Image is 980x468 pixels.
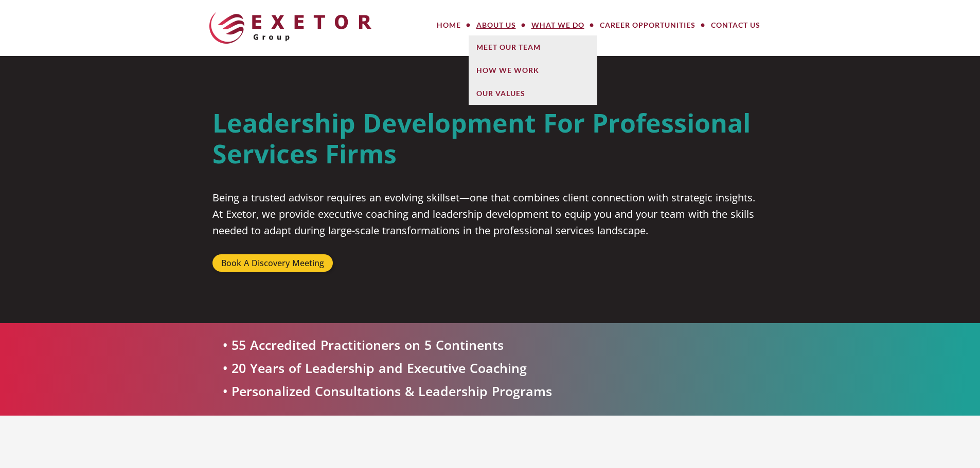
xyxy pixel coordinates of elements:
[223,333,552,403] div: • 55 Accredited Practitioners on 5 Continents • 20 Years of Leadership and Executive Coaching • P...
[429,15,469,35] a: Home
[469,15,524,35] a: About Us
[469,82,597,105] a: Our Values
[221,259,324,267] span: Book A Discovery Meeting
[524,15,592,35] a: What We Do
[212,107,768,169] h1: Leadership Development for Professional Services Firms
[592,15,703,35] a: Career Opportunities
[469,59,597,82] a: How We Work
[212,190,768,239] div: Being a trusted advisor requires an evolving skillset—one that combines client connection with st...
[212,254,333,272] a: Book A Discovery Meeting
[209,12,371,44] img: The Exetor Group
[469,35,597,59] a: Meet Our Team
[703,15,768,35] a: Contact Us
